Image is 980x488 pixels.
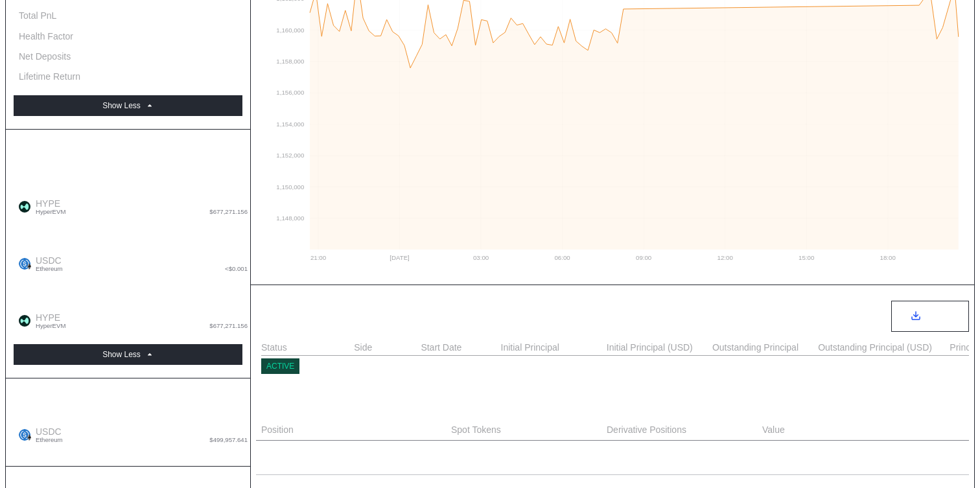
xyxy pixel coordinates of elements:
div: Side [354,342,419,353]
div: Loans [261,309,297,324]
span: HYPE [30,312,65,329]
div: - [242,71,248,82]
span: USDC [30,255,63,272]
img: hyperevm-CUbfO1az.svg [26,206,32,213]
div: 499,891.000 [607,361,667,371]
span: Ethereum [36,437,63,443]
div: Show Less [102,101,141,110]
text: [DATE] [390,254,409,261]
div: - [242,51,248,62]
div: 500,000.000 [712,361,773,371]
text: 1,160,000 [276,27,304,34]
img: usdc.png [19,258,30,270]
text: 09:00 [636,254,651,261]
div: 1.914 [220,30,248,42]
button: Show Less [14,95,242,116]
text: 21:00 [310,254,326,261]
text: 03:00 [473,254,489,261]
button: Show Less [14,344,242,365]
div: Account Balance [14,143,242,168]
div: 1 [606,452,762,463]
div: Health Factor [19,30,73,42]
text: 15:00 [799,254,814,261]
span: Ethereum [36,266,63,272]
div: Show Less [102,350,141,359]
img: svg+xml,%3c [26,434,32,441]
span: Spot Tokens [451,423,501,437]
text: 1,152,000 [276,152,304,159]
div: Initial Principal (USD) [607,342,710,353]
span: HYPE [30,198,65,215]
div: Hyperbeat-HYPE-Hyperliquid Account ...62d7 [274,452,457,463]
div: Initial Principal [501,342,605,353]
div: Start Date [421,342,498,353]
span: Value [762,423,785,437]
text: 1,148,000 [276,215,304,222]
span: Position [261,423,294,437]
span: $499,957.641 [209,437,248,443]
button: Export [891,301,969,332]
div: 499,891.000 [818,361,878,371]
span: $677,271.156 [209,323,248,329]
div: ACTIVE [266,362,294,371]
div: Posted Collateral [14,225,242,246]
img: hyperliquid.jpg [19,201,30,213]
div: Status [261,342,352,353]
text: 1,154,000 [276,121,304,128]
text: 1,156,000 [276,89,304,96]
div: Lifetime Return [19,71,80,82]
text: 1,158,000 [276,58,304,65]
span: USDC [30,426,63,443]
div: 500,000.000 [187,426,248,437]
img: hyperevm-CUbfO1az.svg [26,320,32,327]
div: 489,919.004 [762,452,822,463]
div: Outstanding Principal (USD) [818,342,948,353]
span: $677,271.156 [209,209,248,215]
span: Export [926,312,950,321]
img: svg+xml,%3c [26,263,32,270]
div: CeFi Positions [261,400,964,415]
div: Outstanding Principal [712,342,816,353]
div: Spot Balances [14,282,242,303]
img: hyperliquid.jpg [19,315,30,327]
span: <$0.001 [225,266,248,272]
text: 12:00 [717,254,733,261]
span: HyperEVM [36,323,65,329]
span: Derivative Positions [607,423,686,437]
div: 15,283.664 [193,198,248,209]
div: Total PnL [19,10,56,21]
div: 500,000.000 [501,361,561,371]
div: - [242,10,248,21]
div: Aggregate Balances [14,168,242,189]
span: HyperEVM [36,209,65,215]
div: 3 [450,452,606,463]
div: Net Deposits [19,51,71,62]
div: [DATE] [421,358,498,374]
div: <0.001 [215,255,248,266]
div: Borrower [354,358,419,374]
div: Aggregate Debt [14,391,242,417]
div: 15,283.664 [193,312,248,323]
img: usdc.png [19,429,30,441]
text: 06:00 [554,254,570,261]
text: 1,150,000 [276,183,304,191]
text: 18:00 [880,254,896,261]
